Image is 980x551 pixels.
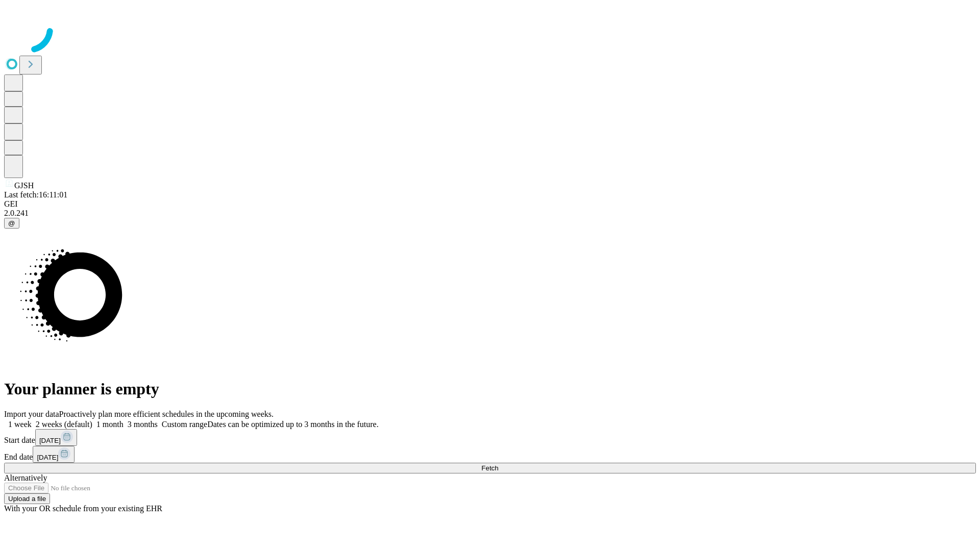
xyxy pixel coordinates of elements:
[36,420,92,429] span: 2 weeks (default)
[4,199,976,209] div: GEI
[481,464,498,472] span: Fetch
[4,410,59,418] span: Import your data
[4,429,976,446] div: Start date
[4,209,976,218] div: 2.0.241
[8,420,32,429] span: 1 week
[39,437,61,444] span: [DATE]
[162,420,207,429] span: Custom range
[4,190,67,199] span: Last fetch: 16:11:01
[96,420,124,429] span: 1 month
[128,420,158,429] span: 3 months
[4,218,19,229] button: @
[4,493,50,504] button: Upload a file
[4,380,976,398] h1: Your planner is empty
[4,504,162,513] span: With your OR schedule from your existing EHR
[4,473,47,482] span: Alternatively
[37,454,58,461] span: [DATE]
[59,410,274,418] span: Proactively plan more efficient schedules in the upcoming weeks.
[4,446,976,463] div: End date
[207,420,378,429] span: Dates can be optimized up to 3 months in the future.
[8,219,15,227] span: @
[4,463,976,473] button: Fetch
[14,181,34,190] span: GJSH
[33,446,75,463] button: [DATE]
[35,429,77,446] button: [DATE]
